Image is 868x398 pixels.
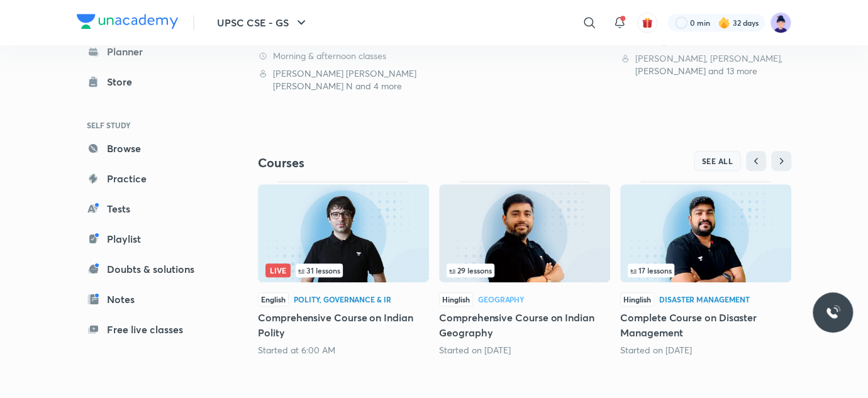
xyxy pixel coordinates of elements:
[620,344,791,357] div: Started on Aug 6
[659,296,750,303] div: Disaster Management
[77,166,223,191] a: Practice
[77,14,178,29] img: Company Logo
[258,155,525,171] h4: Courses
[77,226,223,252] a: Playlist
[258,310,429,340] h5: Comprehensive Course on Indian Polity
[770,12,791,33] img: Ravi Chalotra
[77,287,223,312] a: Notes
[447,263,603,277] div: left
[620,52,791,77] div: Paras Chitkara, Navdeep Singh, Sudarshan Gurjar and 13 more
[620,310,791,340] h5: Complete Course on Disaster Management
[628,263,784,277] div: left
[449,267,492,274] span: 29 lessons
[107,74,140,89] div: Store
[439,184,610,282] img: Thumbnail
[258,292,289,306] span: English
[620,292,654,306] span: Hinglish
[439,292,473,306] span: Hinglish
[628,263,784,277] div: infosection
[77,14,178,32] a: Company Logo
[77,69,223,94] a: Store
[77,257,223,282] a: Doubts & solutions
[447,263,603,277] div: infosection
[642,17,653,28] img: avatar
[77,317,223,342] a: Free live classes
[258,181,429,356] div: Comprehensive Course on Indian Polity
[298,267,340,274] span: 31 lessons
[478,296,525,303] div: Geography
[209,10,316,35] button: UPSC CSE - GS
[718,16,730,29] img: streak
[294,296,391,303] div: Polity, Governance & IR
[265,263,421,277] div: left
[694,151,742,171] button: SEE ALL
[447,263,603,277] div: infocontainer
[620,181,791,356] div: Complete Course on Disaster Management
[628,263,784,277] div: infocontainer
[258,50,429,62] div: Morning & afternoon classes
[702,157,733,165] span: SEE ALL
[439,310,610,340] h5: Comprehensive Course on Indian Geography
[439,344,610,357] div: Started on Aug 4
[265,263,421,277] div: infosection
[258,344,429,357] div: Started at 6:00 AM
[258,67,429,92] div: Sarmad Mehraj, Aastha Pilania, Chethan N and 4 more
[620,184,791,282] img: Thumbnail
[77,136,223,161] a: Browse
[439,181,610,356] div: Comprehensive Course on Indian Geography
[77,196,223,221] a: Tests
[77,39,223,64] a: Planner
[630,267,672,274] span: 17 lessons
[265,263,291,277] span: Live
[825,305,840,320] img: ttu
[265,263,421,277] div: infocontainer
[637,13,657,33] button: avatar
[77,114,223,136] h6: SELF STUDY
[258,184,429,282] img: Thumbnail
